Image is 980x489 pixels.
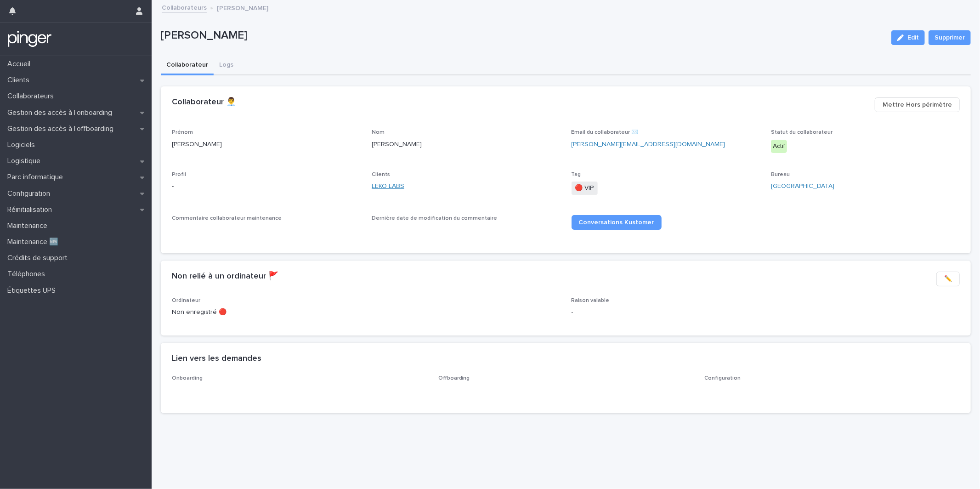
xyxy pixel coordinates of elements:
[7,30,52,48] img: mTgBEunGTSyRkCgitkcU
[172,307,561,317] p: Non enregistré 🔴
[172,354,261,364] h2: Lien vers les demandes
[572,182,598,195] span: 🔴 VIP
[4,222,55,230] p: Maintenance
[572,172,581,177] span: Tag
[875,97,960,112] button: Mettre Hors périmètre
[929,30,971,45] button: Supprimer
[4,157,48,165] p: Logistique
[172,130,193,135] span: Prénom
[935,33,965,42] span: Supprimer
[572,298,610,303] span: Raison valable
[944,274,952,284] span: ✏️
[4,60,38,68] p: Accueil
[161,56,214,75] button: Collaborateur
[907,34,919,41] span: Edit
[4,189,57,198] p: Configuration
[4,125,121,133] p: Gestion des accès à l’offboarding
[704,385,960,395] p: -
[572,215,662,230] a: Conversations Kustomer
[579,219,654,226] span: Conversations Kustomer
[372,225,561,235] p: -
[771,182,834,191] a: [GEOGRAPHIC_DATA]
[172,172,186,177] span: Profil
[162,2,207,12] a: Collaborateurs
[4,286,63,295] p: Étiquettes UPS
[172,298,200,303] span: Ordinateur
[172,385,427,395] p: -
[883,100,952,109] span: Mettre Hors périmètre
[771,172,790,177] span: Bureau
[172,225,361,235] p: -
[4,92,61,101] p: Collaborateurs
[214,56,239,75] button: Logs
[172,375,203,381] span: Onboarding
[217,2,268,12] p: [PERSON_NAME]
[572,141,725,148] a: [PERSON_NAME][EMAIL_ADDRESS][DOMAIN_NAME]
[438,375,470,381] span: Offboarding
[4,254,75,262] p: Crédits de support
[372,172,390,177] span: Clients
[4,205,59,214] p: Réinitialisation
[4,270,52,279] p: Téléphones
[172,97,236,108] h2: Collaborateur 👨‍💼
[4,173,70,182] p: Parc informatique
[572,130,639,135] span: Email du collaborateur ✉️
[572,307,960,317] p: -
[161,29,884,42] p: [PERSON_NAME]
[4,238,66,246] p: Maintenance 🆕
[372,130,385,135] span: Nom
[372,140,561,149] p: [PERSON_NAME]
[771,130,833,135] span: Statut du collaborateur
[172,140,361,149] p: [PERSON_NAME]
[172,272,278,282] h2: Non relié à un ordinateur 🚩
[372,216,497,221] span: Dernière date de modification du commentaire
[4,141,42,149] p: Logiciels
[4,108,119,117] p: Gestion des accès à l’onboarding
[438,385,694,395] p: -
[891,30,925,45] button: Edit
[771,140,787,153] div: Actif
[372,182,404,191] a: LEKO LABS
[172,182,361,191] p: -
[704,375,741,381] span: Configuration
[4,76,37,85] p: Clients
[936,272,960,286] button: ✏️
[172,216,282,221] span: Commentaire collaborateur maintenance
